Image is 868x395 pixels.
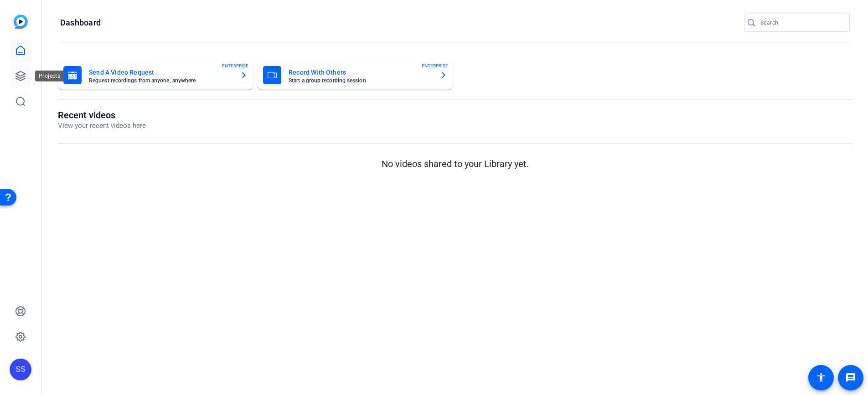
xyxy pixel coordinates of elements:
[845,372,856,383] mat-icon: message
[258,61,453,90] button: Record With OthersStart a group recording sessionENTERPRISE
[10,359,31,380] div: SS
[58,121,146,131] p: View your recent videos here
[60,17,101,28] h1: Dashboard
[89,67,233,78] mat-card-title: Send A Video Request
[816,372,827,383] mat-icon: accessibility
[422,62,448,69] span: ENTERPRISE
[58,61,253,90] button: Send A Video RequestRequest recordings from anyone, anywhereENTERPRISE
[89,78,233,83] mat-card-subtitle: Request recordings from anyone, anywhere
[35,71,64,81] div: Projects
[289,67,433,78] mat-card-title: Record With Others
[58,157,852,171] p: No videos shared to your Library yet.
[14,15,28,29] img: blue-gradient.svg
[222,62,248,69] span: ENTERPRISE
[58,110,146,121] h1: Recent videos
[760,17,842,28] input: Search
[289,78,433,83] mat-card-subtitle: Start a group recording session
